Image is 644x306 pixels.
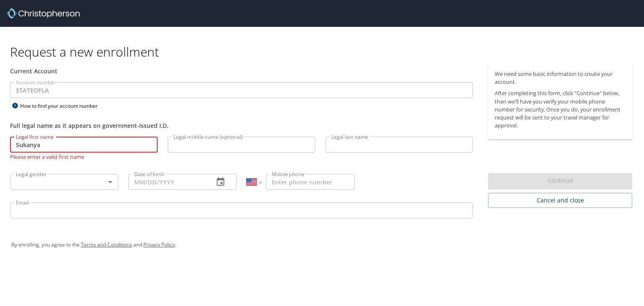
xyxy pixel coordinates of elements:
span: Cancel and close [495,195,626,206]
input: Enter phone number [266,174,355,190]
img: cbt logo [7,8,80,18]
p: After completing this form, click "Continue" below, then we'll have you verify your mobile phone ... [495,89,626,130]
div: ​ [10,174,118,190]
div: By enrolling, you agree to the and . [11,234,633,255]
a: Terms and Conditions [81,241,132,248]
a: Privacy Policy [143,241,175,248]
h1: Request a new enrollment [10,44,639,60]
p: We need some basic information to create your account. [495,70,626,86]
div: How to find your account number [10,101,115,111]
button: Cancel and close [488,193,632,208]
div: Current Account [10,67,473,75]
p: Please enter a valid first name [10,153,158,161]
input: MM/DD/YYYY [128,174,207,190]
div: Full legal name as it appears on government-issued I.D. [10,121,473,130]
